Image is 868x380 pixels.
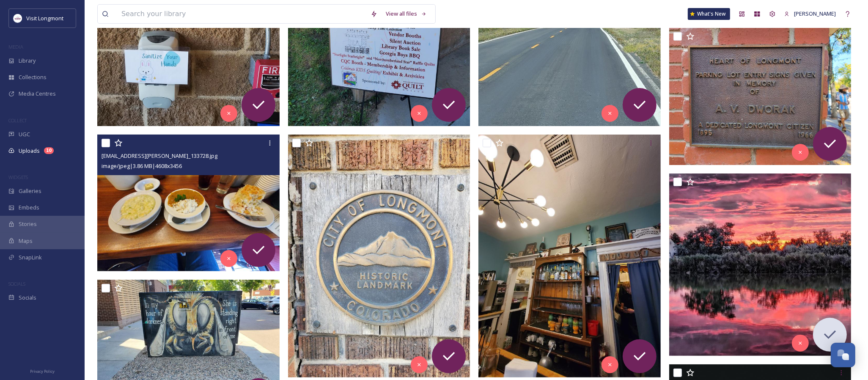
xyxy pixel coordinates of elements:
[19,130,30,138] span: UGC
[19,90,56,98] span: Media Centres
[44,147,54,154] div: 10
[102,152,217,160] span: [EMAIL_ADDRESS][PERSON_NAME]_133728.jpg
[30,366,55,376] a: Privacy Policy
[19,57,36,65] span: Library
[19,253,42,262] span: SnapLink
[19,294,36,302] span: Socials
[8,174,28,180] span: WIDGETS
[19,220,37,228] span: Stories
[19,237,33,245] span: Maps
[19,73,47,81] span: Collections
[831,343,855,367] button: Open Chat
[117,5,366,23] input: Search your library
[688,8,730,20] a: What's New
[14,14,22,22] img: longmont.jpg
[19,147,40,155] span: Uploads
[794,10,836,17] span: [PERSON_NAME]
[669,28,852,165] img: ext_1759091587.796089_gabe@knezek.net-20250928_125154.jpg
[102,162,182,170] span: image/jpeg | 3.86 MB | 4608 x 3456
[19,187,41,195] span: Galleries
[26,14,63,22] span: Visit Longmont
[288,135,470,377] img: ext_1759091589.787789_gabe@knezek.net-20250928_124214.jpg
[780,6,840,22] a: [PERSON_NAME]
[8,117,27,124] span: COLLECT
[30,369,55,374] span: Privacy Policy
[19,204,39,212] span: Embeds
[478,135,661,377] img: ext_1759091588.243837_gabe@knezek.net-20250928_133659.jpg
[8,44,23,50] span: MEDIA
[97,135,280,271] img: ext_1759091593.688915_gabe@knezek.net-20250928_133728.jpg
[669,173,852,356] img: ext_1758035587.842778_dave@gardengatefarm.com-inbound2683286453165231764.jpg
[8,281,25,287] span: SOCIALS
[382,6,431,22] a: View all files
